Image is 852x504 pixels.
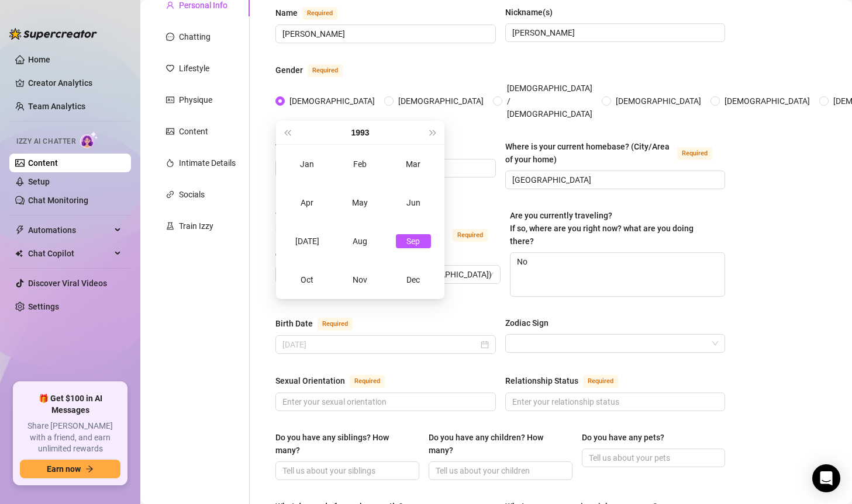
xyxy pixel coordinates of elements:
[179,125,208,138] div: Content
[9,28,97,40] img: logo-BBDzfeDw.svg
[47,464,81,474] span: Earn now
[28,221,111,239] span: Automations
[351,121,369,144] button: Choose a year
[179,220,213,232] div: Train Izzy
[289,234,325,248] div: [DATE]
[179,62,209,75] div: Lifestyle
[166,1,174,9] span: user
[289,273,325,287] div: Oct
[275,63,356,77] label: Gender
[179,30,211,43] div: Chatting
[720,95,815,107] span: [DEMOGRAPHIC_DATA]
[812,464,840,492] div: Open Intercom Messenger
[436,464,563,477] input: Do you have any children? How many?
[505,140,673,166] div: Where is your current homebase? (City/Area of your home)
[343,196,378,210] div: May
[611,95,706,107] span: [DEMOGRAPHIC_DATA]
[281,183,334,222] td: 1993-04
[28,158,58,168] a: Content
[429,431,572,457] label: Do you have any children? How many?
[583,375,618,388] span: Required
[179,157,236,169] div: Intimate Details
[343,273,378,287] div: Nov
[166,127,174,135] span: picture
[285,95,380,107] span: [DEMOGRAPHIC_DATA]
[387,260,440,299] td: 1993-12
[282,464,410,477] input: Do you have any siblings? How many?
[275,431,411,457] div: Do you have any siblings? How many?
[502,82,597,120] span: [DEMOGRAPHIC_DATA] / [DEMOGRAPHIC_DATA]
[334,222,387,260] td: 1993-08
[275,317,313,330] div: Birth Date
[350,375,385,388] span: Required
[20,460,120,478] button: Earn nowarrow-right
[179,93,212,106] div: Physique
[510,211,694,246] span: Are you currently traveling? If so, where are you right now? what are you doing there?
[275,6,298,19] div: Name
[396,196,431,210] div: Jun
[28,74,122,92] a: Creator Analytics
[343,234,378,248] div: Aug
[281,260,334,299] td: 1993-10
[334,260,387,299] td: 1993-11
[302,7,337,20] span: Required
[282,27,487,40] input: Name
[166,33,174,41] span: message
[179,188,205,201] div: Socials
[318,318,353,331] span: Required
[512,395,716,408] input: Relationship Status
[343,157,378,171] div: Feb
[16,136,75,147] span: Izzy AI Chatter
[275,317,365,331] label: Birth Date
[28,302,59,311] a: Settings
[275,431,419,457] label: Do you have any siblings? How many?
[275,374,398,388] label: Sexual Orientation
[281,222,334,260] td: 1993-07
[510,253,725,296] textarea: No
[80,131,98,148] img: AI Chatter
[505,140,726,166] label: Where is your current homebase? (City/Area of your home)
[166,190,174,199] span: link
[677,147,712,160] span: Required
[429,431,564,457] div: Do you have any children? How many?
[289,196,325,210] div: Apr
[282,338,478,351] input: Birth Date
[505,317,549,329] div: Zodiac Sign
[289,157,325,171] div: Jan
[28,196,88,205] a: Chat Monitoring
[453,229,488,242] span: Required
[275,374,345,387] div: Sexual Orientation
[28,244,111,263] span: Chat Copilot
[15,225,25,235] span: thunderbolt
[166,159,174,167] span: fire
[387,145,440,183] td: 1993-03
[512,173,716,186] input: Where is your current homebase? (City/Area of your home)
[275,141,363,154] div: Where did you grow up?
[275,140,416,154] label: Where did you grow up?
[275,211,429,259] span: What is your timezone of your current location? If you are currently traveling, choose your curre...
[512,26,716,39] input: Nickname(s)
[166,96,174,104] span: idcard
[281,121,294,144] button: Last year (Control + left)
[589,451,716,464] input: Do you have any pets?
[387,222,440,260] td: 1993-09
[166,222,174,230] span: experiment
[85,465,94,473] span: arrow-right
[275,64,303,77] div: Gender
[282,395,487,408] input: Sexual Orientation
[308,64,343,77] span: Required
[396,273,431,287] div: Dec
[334,145,387,183] td: 1993-02
[427,121,440,144] button: Next year (Control + right)
[20,393,120,416] span: 🎁 Get $100 in AI Messages
[505,6,561,19] label: Nickname(s)
[394,95,488,107] span: [DEMOGRAPHIC_DATA]
[582,431,664,444] div: Do you have any pets?
[281,145,334,183] td: 1993-01
[28,279,107,288] a: Discover Viral Videos
[505,374,578,387] div: Relationship Status
[396,234,431,248] div: Sep
[334,183,387,222] td: 1993-05
[20,420,120,455] span: Share [PERSON_NAME] with a friend, and earn unlimited rewards
[582,431,672,444] label: Do you have any pets?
